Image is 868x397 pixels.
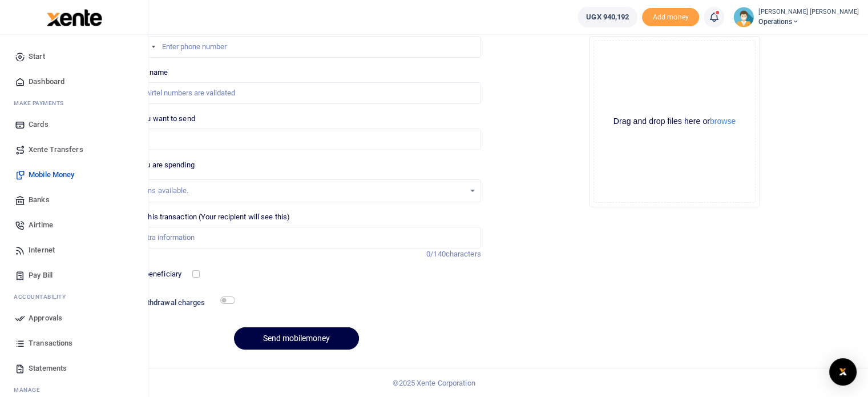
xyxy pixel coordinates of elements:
img: logo-large [47,9,102,26]
a: profile-user [PERSON_NAME] [PERSON_NAME] Operations [733,7,859,27]
span: Operations [758,17,859,27]
span: ake Payments [19,99,64,107]
span: UGX 940,192 [586,11,629,23]
span: Transactions [29,338,72,349]
input: Enter extra information [112,227,481,248]
a: logo-small logo-large logo-large [46,13,102,21]
a: Add money [642,12,699,21]
span: characters [446,250,481,258]
a: Start [9,44,139,69]
div: File Uploader [589,36,760,207]
a: Statements [9,356,139,381]
a: Airtime [9,212,139,238]
div: Drag and drop files here or [594,116,755,127]
div: No options available. [120,185,464,197]
span: Statements [29,363,67,374]
button: Send mobilemoney [234,327,359,350]
div: Open Intercom Messenger [829,358,857,386]
span: countability [22,292,66,301]
span: Approvals [29,312,62,324]
span: 0/140 [426,250,446,258]
a: Xente Transfers [9,137,139,162]
label: Amount you want to send [112,113,195,125]
input: UGX [112,129,481,150]
span: Start [29,51,45,62]
input: MTN & Airtel numbers are validated [112,82,481,104]
h6: Include withdrawal charges [114,298,230,307]
a: UGX 940,192 [578,7,637,27]
a: Banks [9,187,139,212]
button: browse [710,117,736,125]
li: Ac [9,288,139,306]
li: M [9,94,139,112]
li: Wallet ballance [573,7,642,27]
a: Internet [9,238,139,263]
img: profile-user [733,7,754,27]
a: Transactions [9,331,139,356]
a: Cards [9,112,139,137]
input: Enter phone number [112,36,481,58]
a: Dashboard [9,69,139,94]
li: Toup your wallet [642,8,699,27]
a: Approvals [9,306,139,331]
a: Pay Bill [9,263,139,288]
small: [PERSON_NAME] [PERSON_NAME] [758,7,859,17]
span: Airtime [29,219,53,231]
span: Xente Transfers [29,144,83,155]
span: Internet [29,244,55,256]
span: anage [19,386,41,394]
span: Pay Bill [29,270,53,281]
span: Mobile Money [29,169,74,181]
a: Mobile Money [9,162,139,187]
span: Banks [29,194,50,206]
label: Reason you are spending [112,159,194,171]
span: Dashboard [29,76,64,87]
label: Memo for this transaction (Your recipient will see this) [112,211,290,223]
span: Cards [29,119,49,130]
span: Add money [642,8,699,27]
